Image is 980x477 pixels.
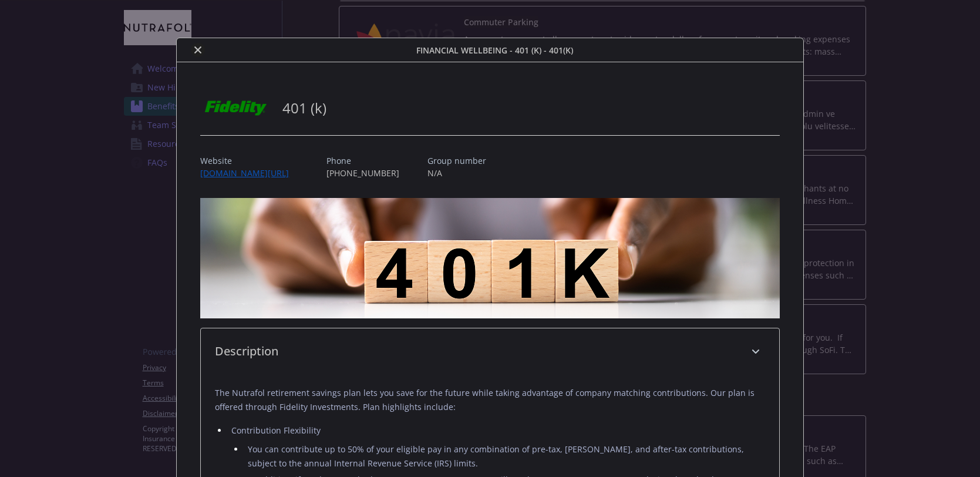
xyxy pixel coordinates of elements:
p: The Nutrafol retirement savings plan lets you save for the future while taking advantage of compa... [215,386,765,414]
div: Description [201,328,779,377]
p: Group number [427,154,486,167]
p: Website [200,154,298,167]
p: Phone [326,154,399,167]
img: banner [200,198,779,318]
p: [PHONE_NUMBER] [326,167,399,179]
h2: 401 (k) [282,98,326,118]
img: Fidelity Investments [200,90,271,126]
li: You can contribute up to 50% of your eligible pay in any combination of pre-tax, [PERSON_NAME], a... [244,442,765,471]
span: Financial Wellbeing - 401 (k) - 401(k) [416,44,573,56]
p: N/A [427,167,486,179]
a: [DOMAIN_NAME][URL] [200,167,298,179]
button: close [191,43,205,57]
p: Description [215,342,736,360]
